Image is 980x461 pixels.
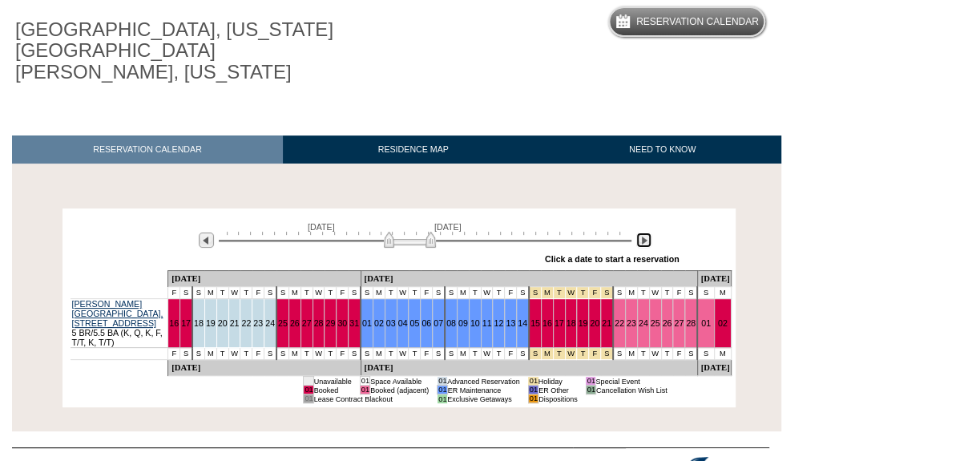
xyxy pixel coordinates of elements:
td: M [288,348,300,360]
td: 01 [586,377,595,386]
td: T [240,287,252,299]
a: 04 [398,318,408,328]
td: W [313,287,325,299]
a: 24 [265,318,275,328]
td: T [661,348,673,360]
td: S [685,287,697,299]
a: 10 [470,318,480,328]
td: F [505,348,517,360]
span: [DATE] [434,222,462,232]
td: W [397,348,409,360]
a: 07 [434,318,443,328]
td: M [373,287,385,299]
td: T [493,287,505,299]
td: M [373,348,385,360]
td: T [385,287,397,299]
img: Previous [199,233,214,248]
td: S [180,348,192,360]
td: Advanced Reservation [447,377,520,386]
td: W [228,287,240,299]
td: 01 [528,394,538,403]
td: T [300,348,313,360]
td: T [469,348,481,360]
a: 27 [674,318,684,328]
td: [DATE] [697,271,731,287]
td: 5 BR/5.5 BA (K, Q, K, F, T/T, K, T/T) [71,299,168,348]
td: F [505,287,517,299]
td: T [637,287,649,299]
td: W [481,348,493,360]
a: 26 [663,318,672,328]
td: S [192,348,204,360]
td: President's Week 2026 [601,287,613,299]
a: 16 [169,318,179,328]
a: 21 [602,318,611,328]
td: M [288,287,300,299]
a: 30 [337,318,347,328]
a: 20 [218,318,228,328]
td: [DATE] [697,360,731,376]
td: President's Week 2026 [541,348,553,360]
h1: [GEOGRAPHIC_DATA], [US_STATE][GEOGRAPHIC_DATA][PERSON_NAME], [US_STATE] [12,16,371,86]
a: 15 [530,318,540,328]
td: 01 [304,377,313,386]
td: President's Week 2026 [589,287,601,299]
td: S [433,287,445,299]
a: 27 [302,318,312,328]
td: [DATE] [168,271,361,287]
td: S [445,348,457,360]
td: President's Week 2026 [577,287,589,299]
td: 01 [360,377,369,386]
a: 01 [362,318,372,328]
td: Booked [313,386,352,394]
a: RESIDENCE MAP [283,135,544,164]
a: 14 [518,318,527,328]
a: 12 [494,318,503,328]
td: S [180,287,192,299]
td: President's Week 2026 [601,348,613,360]
a: 03 [386,318,396,328]
a: 22 [241,318,251,328]
td: 01 [360,386,369,394]
a: RESERVATION CALENDAR [12,135,283,164]
td: President's Week 2026 [589,348,601,360]
a: 17 [555,318,564,328]
td: F [421,348,433,360]
td: Dispositions [538,394,578,403]
h5: Reservation Calendar [636,17,759,27]
td: S [697,348,714,360]
td: M [714,348,731,360]
a: 11 [482,318,492,328]
td: M [457,348,469,360]
a: 18 [194,318,204,328]
td: T [216,287,228,299]
td: F [168,348,180,360]
a: 08 [446,318,456,328]
a: 09 [458,318,468,328]
a: 13 [506,318,515,328]
td: T [325,348,337,360]
td: 01 [438,394,447,403]
a: 21 [230,318,240,328]
td: S [517,287,529,299]
td: T [216,348,228,360]
a: 02 [718,318,728,328]
td: T [300,287,313,299]
td: F [673,287,685,299]
a: 26 [290,318,300,328]
td: Unavailable [313,377,352,386]
a: 16 [542,318,552,328]
a: [PERSON_NAME][GEOGRAPHIC_DATA], [STREET_ADDRESS] [72,299,163,328]
td: F [337,287,349,299]
td: President's Week 2026 [529,287,541,299]
td: T [325,287,337,299]
td: President's Week 2026 [553,287,565,299]
td: S [276,348,288,360]
a: 28 [686,318,696,328]
td: 01 [438,386,447,394]
td: W [313,348,325,360]
td: T [240,348,252,360]
td: M [625,287,637,299]
td: T [409,348,421,360]
a: 25 [278,318,288,328]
